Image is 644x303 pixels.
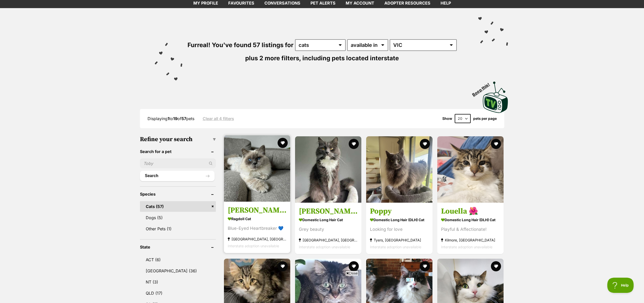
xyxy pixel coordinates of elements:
[295,202,361,254] a: [PERSON_NAME] ** 2nd Chance Cat Rescue** Domestic Long Hair Cat Grey beauty [GEOGRAPHIC_DATA], [G...
[140,245,216,249] header: State
[441,236,500,243] strong: Kilmore, [GEOGRAPHIC_DATA]
[349,261,359,271] button: favourite
[370,236,429,243] strong: Tyers, [GEOGRAPHIC_DATA]
[442,117,452,121] span: Show
[302,54,399,62] span: including pets located interstate
[140,192,216,196] header: Species
[437,136,504,203] img: Louella 🌺 - Domestic Long Hair (DLH) Cat
[471,79,494,97] span: Boop this!
[349,139,359,149] button: favourite
[483,82,508,113] img: PetRescue TV logo
[441,244,492,249] span: Interstate adoption unavailable
[491,139,501,149] button: favourite
[140,136,216,143] h3: Refine your search
[140,201,216,212] a: Cats (57)
[437,202,504,254] a: Louella 🌺 Domestic Long Hair (DLH) Cat Playful & Affectionate! Kilmore, [GEOGRAPHIC_DATA] Interst...
[370,206,429,216] h3: Poppy
[140,223,216,234] a: Other Pets (1)
[607,278,634,293] iframe: Help Scout Beacon - Open
[441,226,500,233] div: Playful & Affectionate!
[224,201,290,253] a: [PERSON_NAME] Ragdoll Cat Blue-Eyed Heartbreaker 💙 [GEOGRAPHIC_DATA], [GEOGRAPHIC_DATA] Interstat...
[420,139,430,149] button: favourite
[483,77,508,114] a: Boop this!
[224,135,290,202] img: Albert - Ragdoll Cat
[140,254,216,265] a: ACT (6)
[140,159,216,168] input: Toby
[278,138,288,148] button: favourite
[173,116,177,121] strong: 19
[188,41,294,49] span: Furreal! You've found 57 listings for
[245,54,301,62] span: plus 2 more filters,
[228,215,286,222] strong: Ragdoll Cat
[420,261,430,271] button: favourite
[228,235,286,242] strong: [GEOGRAPHIC_DATA], [GEOGRAPHIC_DATA]
[299,206,358,216] h3: [PERSON_NAME] ** 2nd Chance Cat Rescue**
[228,205,286,215] h3: [PERSON_NAME]
[345,271,359,276] span: Close
[366,136,432,203] img: Poppy - Domestic Long Hair (DLH) Cat
[441,206,500,216] h3: Louella 🌺
[370,244,421,249] span: Interstate adoption unavailable
[230,278,414,300] iframe: Advertisement
[140,212,216,223] a: Dogs (5)
[370,226,429,233] div: Looking for love
[140,277,216,287] a: NT (3)
[140,288,216,298] a: QLD (17)
[295,136,361,203] img: Rosie ** 2nd Chance Cat Rescue** - Domestic Long Hair Cat
[366,202,432,254] a: Poppy Domestic Long Hair (DLH) Cat Looking for love Tyers, [GEOGRAPHIC_DATA] Interstate adoption ...
[148,116,194,121] span: Displaying to of pets
[168,116,169,121] strong: 1
[299,244,350,249] span: Interstate adoption unavailable
[491,261,501,271] button: favourite
[278,261,288,271] button: favourite
[473,117,497,121] label: pets per page
[370,216,429,223] strong: Domestic Long Hair (DLH) Cat
[203,116,234,121] a: Clear all 4 filters
[299,216,358,223] strong: Domestic Long Hair Cat
[299,236,358,243] strong: [GEOGRAPHIC_DATA], [GEOGRAPHIC_DATA]
[299,226,358,233] div: Grey beauty
[228,243,279,248] span: Interstate adoption unavailable
[140,149,216,154] header: Search for a pet
[140,266,216,276] a: [GEOGRAPHIC_DATA] (36)
[140,171,215,181] button: Search
[181,116,186,121] strong: 57
[228,225,286,232] div: Blue-Eyed Heartbreaker 💙
[441,216,500,223] strong: Domestic Long Hair (DLH) Cat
